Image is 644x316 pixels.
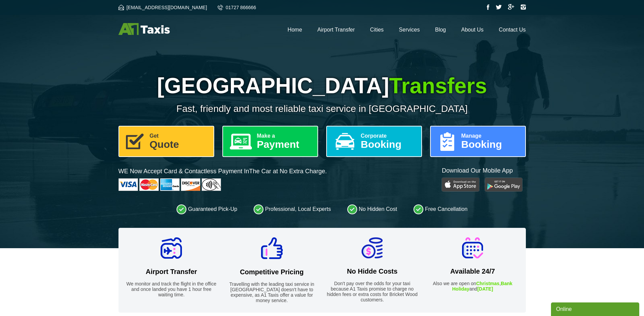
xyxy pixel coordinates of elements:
img: Cards [118,178,221,191]
a: Home [288,27,302,33]
span: The Car at No Extra Charge. [249,168,327,175]
p: WE Now Accept Card & Contactless Payment In [118,167,327,176]
li: No Hidden Cost [347,204,397,214]
strong: Bank Holiday [452,281,512,292]
span: Corporate [361,133,416,139]
img: Instagram [520,4,526,10]
p: We monitor and track the flight in the office and once landed you have 1 hour free waiting time. [125,281,218,297]
a: Make aPayment [222,126,318,157]
p: Also we are open on , and [426,281,519,292]
strong: [DATE] [477,286,493,292]
h2: Available 24/7 [426,268,519,275]
img: Available 24/7 Icon [462,237,483,258]
img: Google Play [485,178,522,192]
p: Fast, friendly and most reliable taxi service in [GEOGRAPHIC_DATA] [118,103,526,114]
iframe: chat widget [551,301,641,316]
a: Airport Transfer [317,27,355,33]
img: No Hidde Costs Icon [362,237,383,258]
li: Guaranteed Pick-Up [177,204,237,214]
img: Play Store [442,178,479,192]
a: GetQuote [118,126,214,157]
a: About Us [461,27,484,33]
li: Free Cancellation [413,204,467,214]
a: [EMAIL_ADDRESS][DOMAIN_NAME] [118,5,207,10]
li: Professional, Local Experts [254,204,331,214]
img: Facebook [487,4,490,10]
a: CorporateBooking [326,126,422,157]
p: Don't pay over the odds for your taxi because A1 Taxis promise to charge no hidden fees or extra ... [326,281,419,302]
img: Twitter [496,5,502,9]
span: Transfers [389,74,487,98]
img: Airport Transfer Icon [161,237,182,259]
strong: Christmas [476,281,499,286]
span: Make a [257,133,312,139]
span: Manage [461,133,520,139]
a: Services [399,27,420,33]
p: Download Our Mobile App [442,166,526,175]
img: Competitive Pricing Icon [261,237,283,259]
h2: No Hidde Costs [326,268,419,275]
a: ManageBooking [430,126,526,157]
span: Get [150,133,208,139]
p: Travelling with the leading taxi service in [GEOGRAPHIC_DATA] doesn't have to expensive, as A1 Ta... [225,281,318,303]
h1: [GEOGRAPHIC_DATA] [118,73,526,98]
a: Contact Us [499,27,526,33]
a: Blog [435,27,446,33]
a: Cities [370,27,384,33]
h2: Airport Transfer [125,268,218,276]
img: A1 Taxis St Albans LTD [118,23,170,35]
img: Google Plus [508,4,514,10]
a: 01727 866666 [218,5,256,10]
h2: Competitive Pricing [225,268,318,276]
